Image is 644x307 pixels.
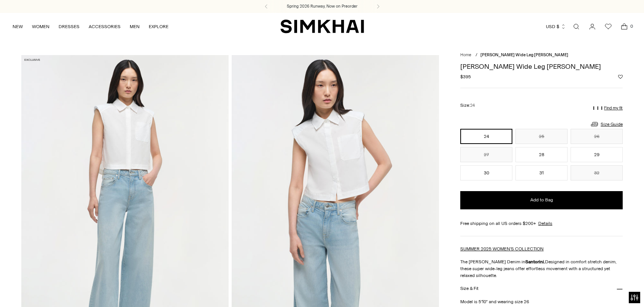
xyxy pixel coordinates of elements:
[460,298,623,305] p: Model is 5'10" and wearing size 26
[130,18,140,35] a: MEN
[628,23,635,30] span: 0
[480,52,568,57] span: [PERSON_NAME] Wide Leg [PERSON_NAME]
[569,19,584,34] a: Open search modal
[460,52,623,59] nav: breadcrumbs
[460,220,623,227] div: Free shipping on all US orders $200+
[515,147,568,162] button: 28
[32,18,49,35] a: WOMEN
[530,197,553,203] span: Add to Bag
[460,73,471,80] span: $395
[460,102,475,109] label: Size:
[538,220,552,227] a: Details
[617,19,632,34] a: Open cart modal
[515,165,568,180] button: 31
[546,18,566,35] button: USD $
[460,165,512,180] button: 30
[571,165,623,180] button: 32
[460,279,623,298] button: Size & Fit
[590,119,623,129] a: Size Guide
[460,286,479,291] h3: Size & Fit
[13,18,23,35] a: NEW
[460,147,512,162] button: 27
[460,129,512,144] button: 24
[460,191,623,209] button: Add to Bag
[601,19,616,34] a: Wishlist
[460,52,471,57] a: Home
[280,19,364,34] a: SIMKHAI
[460,63,623,70] h1: [PERSON_NAME] Wide Leg [PERSON_NAME]
[525,259,545,264] strong: Santorini.
[149,18,169,35] a: EXPLORE
[287,3,358,9] a: Spring 2026 Runway, Now on Preorder
[460,258,623,279] p: The [PERSON_NAME] Denim in Designed in comfort stretch denim, these super wide-leg jeans offer ef...
[571,129,623,144] button: 26
[571,147,623,162] button: 29
[618,74,623,79] button: Add to Wishlist
[89,18,121,35] a: ACCESSORIES
[585,19,600,34] a: Go to the account page
[475,52,477,59] div: /
[470,103,475,108] span: 24
[59,18,80,35] a: DRESSES
[460,246,544,252] a: SUMMER 2025 WOMEN'S COLLECTION
[515,129,568,144] button: 25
